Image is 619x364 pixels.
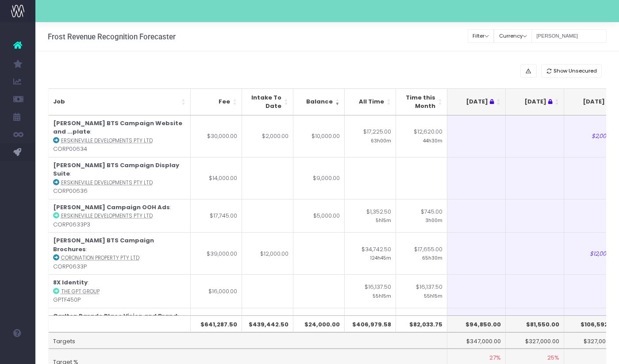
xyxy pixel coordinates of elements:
td: $16,137.50 [345,274,396,308]
small: 55h15m [373,291,391,299]
td: $5,000.00 [293,199,345,233]
th: $82,033.75 [396,315,447,332]
th: Job: activate to sort column ascending [49,88,191,115]
td: $17,970.00 [345,308,396,341]
td: $2,000.00 [242,115,293,157]
strong: [PERSON_NAME] Campaign OOH Ads [53,203,170,211]
th: Intake To Date: activate to sort column ascending [242,88,293,115]
abbr: Erskineville Developments Pty Ltd [61,137,153,144]
td: : CORP0633P [49,232,191,274]
td: $9,000.00 [293,157,345,199]
td: $347,000.00 [447,332,506,349]
strong: [PERSON_NAME] BTS Campaign Website and ...plate [53,119,182,136]
small: 44h30m [423,136,442,144]
td: $1,352.50 [345,199,396,233]
td: $34,742.50 [345,232,396,274]
td: Targets [49,332,447,349]
th: $94,850.00 [447,315,506,332]
td: $16,137.50 [396,274,447,308]
td: : CORP0633P3 [49,199,191,233]
td: $30,000.00 [191,115,242,157]
button: Show Unsecured [541,64,602,78]
strong: Carlton Parade Place Vision and Brand [53,312,177,320]
abbr: Erskineville Developments Pty Ltd [61,212,153,219]
td: $16,000.00 [191,274,242,308]
small: 55h15m [424,291,442,299]
th: Time this Month: activate to sort column ascending [396,88,447,115]
td: : CORP00634 [49,115,191,157]
small: 63h00m [371,136,391,144]
button: Currency [494,29,532,43]
td: $39,000.00 [191,232,242,274]
abbr: Coronation Property Pty Ltd [61,254,139,261]
input: Search... [531,29,607,43]
abbr: The GPT Group [61,288,100,295]
td: $745.00 [396,199,447,233]
td: : GPTF450P [49,274,191,308]
th: $406,979.58 [345,315,396,332]
strong: [PERSON_NAME] BTS Campaign Brochures [53,236,154,253]
td: $17,655.00 [396,232,447,274]
span: 33% [606,353,618,362]
td: $5,500.00 [242,308,293,341]
th: Fee: activate to sort column ascending [191,88,242,115]
button: Filter [468,29,494,43]
td: $17,745.00 [191,199,242,233]
small: 65h30m [422,253,442,261]
td: $14,000.00 [191,157,242,199]
th: Jul 25 : activate to sort column ascending [506,88,564,115]
td: $51,500.00 [191,308,242,341]
th: Jun 25 : activate to sort column ascending [447,88,506,115]
th: $641,287.50 [191,315,242,332]
strong: [PERSON_NAME] BTS Campaign Display Suite [53,161,179,178]
td: $13,645.00 [396,308,447,341]
th: $81,550.00 [506,315,564,332]
span: 25% [547,353,559,362]
th: All Time: activate to sort column ascending [345,88,396,115]
small: 3h00m [425,216,442,224]
span: 27% [489,353,501,362]
td: $327,000.00 [506,332,564,349]
th: Balance: activate to sort column ascending [293,88,345,115]
h3: Frost Revenue Recognition Forecaster [48,32,176,41]
small: 5h15m [376,216,391,224]
strong: 8X Identity [53,278,88,287]
img: images/default_profile_image.png [11,346,24,360]
td: : CORP00636 [49,157,191,199]
th: $24,000.00 [293,315,345,332]
small: 124h45m [370,253,391,261]
td: $17,225.00 [345,115,396,157]
td: $10,000.00 [293,115,345,157]
td: $12,000.00 [242,232,293,274]
td: : BACO0001P [49,308,191,341]
td: $12,620.00 [396,115,447,157]
span: Show Unsecured [554,67,597,75]
abbr: Erskineville Developments Pty Ltd [61,179,153,186]
th: $439,442.50 [242,315,293,332]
